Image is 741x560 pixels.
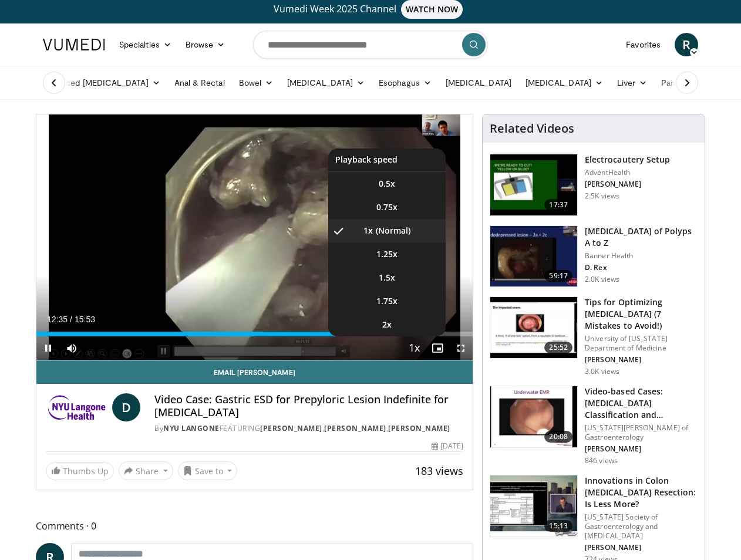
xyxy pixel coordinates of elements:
[544,199,572,211] span: 17:37
[402,336,426,360] button: Playback Rate
[585,251,698,261] p: Banner Health
[449,336,473,360] button: Fullscreen
[585,386,698,421] h3: Video-based Cases: [MEDICAL_DATA] Classification and Resection of Colon …
[585,423,698,442] p: [US_STATE][PERSON_NAME] of Gastroenterology
[154,393,463,419] h4: Video Case: Gastric ESD for Prepyloric Lesion Indefinite for [MEDICAL_DATA]
[163,423,220,433] a: NYU Langone
[36,114,473,360] video-js: Video Player
[585,154,670,166] h3: Electrocautery Setup
[426,336,449,360] button: Enable picture-in-picture mode
[610,71,654,95] a: Liver
[260,423,322,433] a: [PERSON_NAME]
[36,332,473,336] div: Progress Bar
[154,423,463,434] div: By FEATURING , ,
[490,475,577,537] img: 00375eaf-9f63-4424-90ac-8fdd2abfb4f2.150x105_q85_crop-smart_upscale.jpg
[376,295,398,307] span: 1.75x
[388,423,450,433] a: [PERSON_NAME]
[585,225,698,249] h3: [MEDICAL_DATA] of Polyps A to Z
[432,441,463,451] div: [DATE]
[232,71,280,95] a: Bowel
[253,31,488,59] input: Search topics, interventions
[544,520,572,532] span: 15:13
[585,475,698,510] h3: Innovations in Colon [MEDICAL_DATA] Resection: Is Less More?
[490,154,577,215] img: fad971be-1e1b-4bee-8d31-3c0c22ccf592.150x105_q85_crop-smart_upscale.jpg
[36,336,60,360] button: Pause
[60,336,83,360] button: Mute
[372,71,439,95] a: Esophagus
[490,386,698,465] a: 20:08 Video-based Cases: [MEDICAL_DATA] Classification and Resection of Colon … [US_STATE][PERSON...
[43,39,105,50] img: VuMedi Logo
[178,33,233,56] a: Browse
[585,180,670,189] p: [PERSON_NAME]
[119,461,173,480] button: Share
[490,122,574,136] h4: Related Videos
[490,154,698,216] a: 17:37 Electrocautery Setup AdventHealth [PERSON_NAME] 2.5K views
[36,518,473,534] span: Comments 0
[70,315,72,324] span: /
[544,431,572,443] span: 20:08
[112,393,140,421] a: D
[363,225,373,237] span: 1x
[47,315,68,324] span: 12:35
[376,201,398,213] span: 0.75x
[376,248,398,260] span: 1.25x
[585,191,619,201] p: 2.5K views
[46,462,114,480] a: Thumbs Up
[46,393,107,421] img: NYU Langone
[585,263,698,272] p: D. Rex
[439,71,518,95] a: [MEDICAL_DATA]
[36,71,167,95] a: Advanced [MEDICAL_DATA]
[585,367,619,376] p: 3.0K views
[585,456,618,465] p: 846 views
[490,297,577,358] img: 850778bb-8ad9-4cb4-ad3c-34ed2ae53136.150x105_q85_crop-smart_upscale.jpg
[382,319,392,330] span: 2x
[490,296,698,376] a: 25:52 Tips for Optimizing [MEDICAL_DATA] (7 Mistakes to Avoid!) University of [US_STATE] Departme...
[490,226,577,287] img: bf168eeb-0ca8-416e-a810-04a26ed65824.150x105_q85_crop-smart_upscale.jpg
[324,423,386,433] a: [PERSON_NAME]
[544,270,572,282] span: 59:17
[167,71,232,95] a: Anal & Rectal
[585,512,698,541] p: [US_STATE] Society of Gastroenterology and [MEDICAL_DATA]
[585,275,619,284] p: 2.0K views
[675,33,698,56] a: R
[415,464,463,478] span: 183 views
[75,315,95,324] span: 15:53
[280,71,372,95] a: [MEDICAL_DATA]
[36,360,473,384] a: Email [PERSON_NAME]
[112,33,178,56] a: Specialties
[379,272,395,284] span: 1.5x
[379,178,395,190] span: 0.5x
[585,334,698,353] p: University of [US_STATE] Department of Medicine
[585,355,698,365] p: [PERSON_NAME]
[544,342,572,353] span: 25:52
[518,71,610,95] a: [MEDICAL_DATA]
[619,33,668,56] a: Favorites
[178,461,238,480] button: Save to
[585,168,670,177] p: AdventHealth
[490,386,577,447] img: 4f53482c-9876-43a2-94d4-37d397755828.150x105_q85_crop-smart_upscale.jpg
[585,444,698,454] p: [PERSON_NAME]
[585,543,698,552] p: [PERSON_NAME]
[490,225,698,288] a: 59:17 [MEDICAL_DATA] of Polyps A to Z Banner Health D. Rex 2.0K views
[585,296,698,332] h3: Tips for Optimizing [MEDICAL_DATA] (7 Mistakes to Avoid!)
